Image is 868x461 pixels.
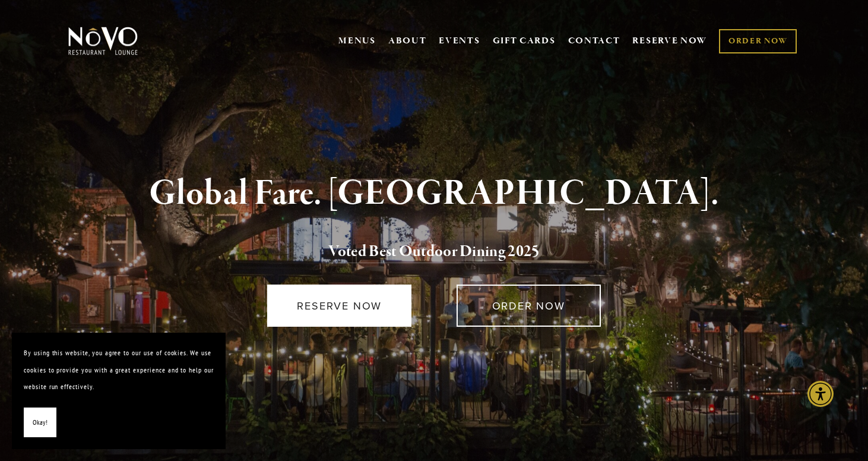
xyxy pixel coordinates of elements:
[632,30,707,52] a: RESERVE NOW
[328,241,531,264] a: Voted Best Outdoor Dining 202
[267,285,411,327] a: RESERVE NOW
[719,29,797,53] a: ORDER NOW
[568,30,620,52] a: CONTACT
[149,171,718,216] strong: Global Fare. [GEOGRAPHIC_DATA].
[493,30,556,52] a: GIFT CARDS
[33,414,47,431] span: Okay!
[388,35,427,47] a: ABOUT
[807,381,834,407] div: Accessibility Menu
[439,35,480,47] a: EVENTS
[12,333,226,449] section: Cookie banner
[457,285,601,327] a: ORDER NOW
[88,239,780,264] h2: 5
[66,26,140,56] img: Novo Restaurant &amp; Lounge
[24,408,56,438] button: Okay!
[338,35,376,47] a: MENUS
[24,345,214,396] p: By using this website, you agree to our use of cookies. We use cookies to provide you with a grea...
